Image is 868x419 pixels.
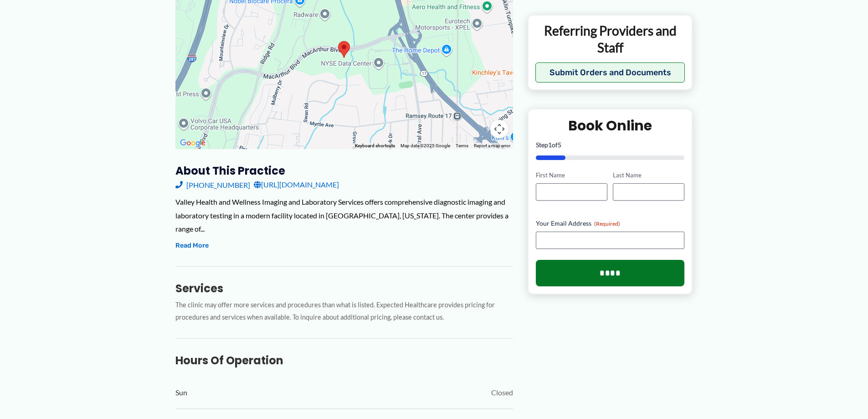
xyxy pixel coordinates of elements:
[613,171,684,180] label: Last Name
[456,143,468,148] a: Terms (opens in new tab)
[558,141,561,149] span: 5
[175,281,513,295] h3: Services
[175,178,250,191] a: [PHONE_NUMBER]
[178,137,208,149] a: Open this area in Google Maps (opens a new window)
[474,143,510,148] a: Report a map error
[175,386,187,399] span: Sun
[491,386,513,399] span: Closed
[536,171,607,180] label: First Name
[175,299,513,324] p: The clinic may offer more services and procedures than what is listed. Expected Healthcare provid...
[401,143,450,148] span: Map data ©2025 Google
[355,143,395,149] button: Keyboard shortcuts
[536,218,685,228] label: Your Email Address
[535,22,685,56] p: Referring Providers and Staff
[178,137,208,149] img: Google
[535,62,685,83] button: Submit Orders and Documents
[536,117,685,134] h2: Book Online
[548,141,552,149] span: 1
[594,220,620,227] span: (Required)
[175,195,513,236] div: Valley Health and Wellness Imaging and Laboratory Services offers comprehensive diagnostic imagin...
[175,164,513,178] h3: About this practice
[536,142,685,148] p: Step of
[175,353,513,367] h3: Hours of Operation
[175,240,209,251] button: Read More
[490,120,508,138] button: Map camera controls
[254,178,339,191] a: [URL][DOMAIN_NAME]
